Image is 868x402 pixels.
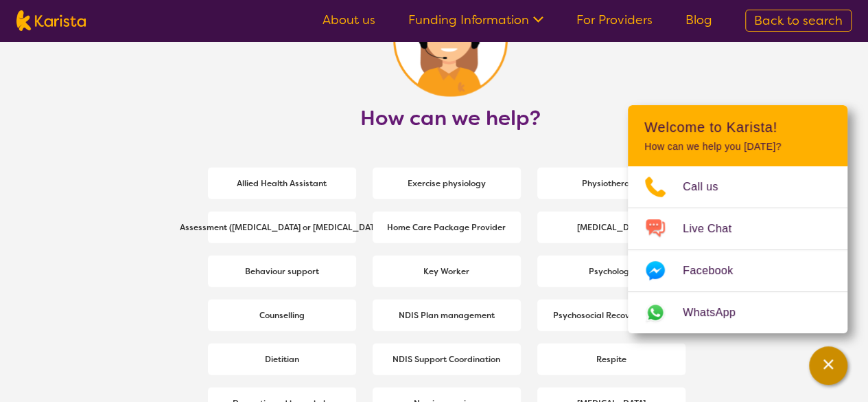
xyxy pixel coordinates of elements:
[628,166,847,333] ul: Choose channel
[537,212,685,243] a: [MEDICAL_DATA]
[373,168,521,199] a: Exercise physiology
[644,141,831,153] p: How can we help you [DATE]?
[553,310,670,321] b: Psychosocial Recovery Coach
[208,168,356,199] a: Allied Health Assistant
[589,266,634,277] b: Psychology
[683,302,752,323] span: WhatsApp
[685,12,712,28] a: Blog
[628,105,847,333] div: Channel Menu
[373,300,521,331] a: NDIS Plan management
[208,344,356,375] a: Dietitian
[373,212,521,243] a: Home Care Package Provider
[208,212,356,243] a: Assessment ([MEDICAL_DATA] or [MEDICAL_DATA])
[16,10,86,31] img: Karista logo
[408,12,543,28] a: Funding Information
[537,168,685,199] a: Physiotherapy
[180,222,384,233] b: Assessment ([MEDICAL_DATA] or [MEDICAL_DATA])
[683,260,749,281] span: Facebook
[187,106,714,131] h2: How can we help?
[683,177,735,197] span: Call us
[392,354,500,365] b: NDIS Support Coordination
[537,344,685,375] a: Respite
[265,354,299,365] b: Dietitian
[745,10,852,32] a: Back to search
[245,266,319,277] b: Behaviour support
[628,292,847,333] a: Web link opens in a new tab.
[582,178,640,189] b: Physiotherapy
[423,266,469,277] b: Key Worker
[809,346,847,385] button: Channel Menu
[408,178,486,189] b: Exercise physiology
[754,12,843,29] span: Back to search
[537,256,685,287] a: Psychology
[683,219,748,239] span: Live Chat
[577,222,646,233] b: [MEDICAL_DATA]
[208,256,356,287] a: Behaviour support
[537,300,685,331] a: Psychosocial Recovery Coach
[644,119,831,135] h2: Welcome to Karista!
[322,12,375,28] a: About us
[576,12,653,28] a: For Providers
[387,222,506,233] b: Home Care Package Provider
[399,310,495,321] b: NDIS Plan management
[596,354,626,365] b: Respite
[373,256,521,287] a: Key Worker
[237,178,327,189] b: Allied Health Assistant
[373,344,521,375] a: NDIS Support Coordination
[208,300,356,331] a: Counselling
[259,310,305,321] b: Counselling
